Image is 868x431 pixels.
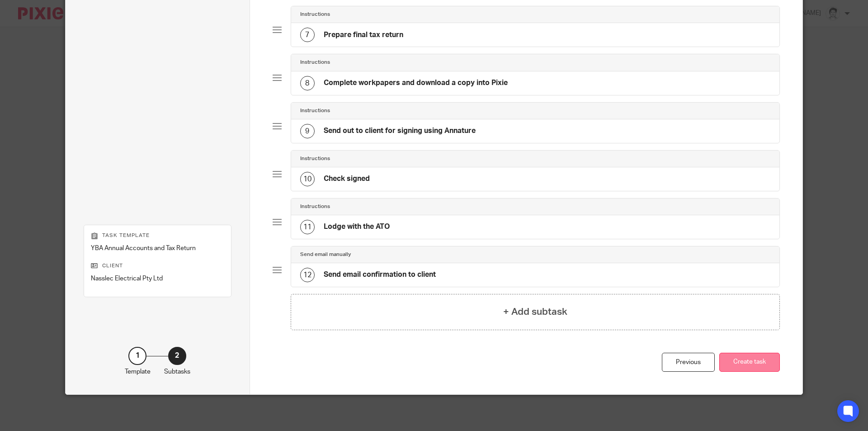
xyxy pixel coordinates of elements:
[300,268,315,282] div: 12
[300,59,330,66] h4: Instructions
[324,222,390,232] h4: Lodge with the ATO
[300,251,351,258] h4: Send email manually
[503,305,567,319] h4: + Add subtask
[91,274,224,283] p: Nasslec Electrical Pty Ltd
[125,367,151,376] p: Template
[300,203,330,210] h4: Instructions
[300,172,315,186] div: 10
[300,11,330,18] h4: Instructions
[128,347,146,365] div: 1
[324,270,436,279] h4: Send email confirmation to client
[91,244,224,253] p: YBA Annual Accounts and Tax Return
[300,155,330,162] h4: Instructions
[300,76,315,90] div: 8
[164,367,190,376] p: Subtasks
[324,30,403,40] h4: Prepare final tax return
[324,78,508,88] h4: Complete workpapers and download a copy into Pixie
[719,353,780,372] button: Create task
[324,174,370,184] h4: Check signed
[300,220,315,234] div: 11
[300,124,315,138] div: 9
[91,262,224,270] p: Client
[662,353,715,372] div: Previous
[91,232,224,239] p: Task template
[300,28,315,42] div: 7
[168,347,186,365] div: 2
[324,126,476,136] h4: Send out to client for signing using Annature
[300,107,330,114] h4: Instructions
